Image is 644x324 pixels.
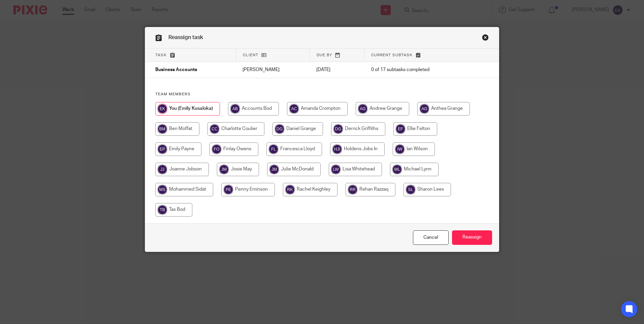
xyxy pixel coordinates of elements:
[482,34,489,43] a: Close this dialog window
[317,53,332,57] span: Due by
[155,92,489,97] h4: Team members
[364,62,469,78] td: 0 of 17 subtasks completed
[155,53,167,57] span: Task
[316,66,357,73] p: [DATE]
[168,35,203,40] span: Reassign task
[155,68,197,72] span: Business Accounts
[413,230,449,245] a: Close this dialog window
[243,53,258,57] span: Client
[452,230,492,245] input: Reassign
[371,53,413,57] span: Current subtask
[243,66,303,73] p: [PERSON_NAME]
